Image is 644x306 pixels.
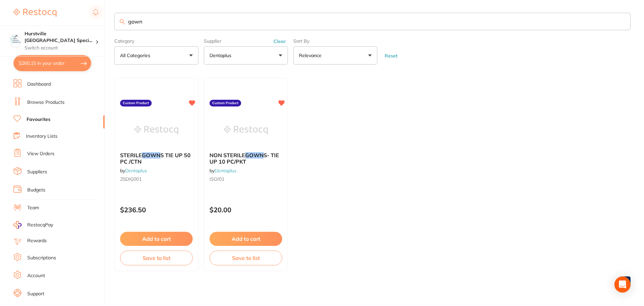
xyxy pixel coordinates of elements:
[13,221,53,229] a: RestocqPay
[13,9,56,17] img: Restocq Logo
[215,168,236,174] a: Dentaplus
[210,152,245,159] span: NON STERILE
[27,116,50,123] a: Favourites
[114,38,198,44] label: Category
[120,152,193,165] b: STERILE GOWNS TIE UP 50 PC /CTN
[13,221,22,229] img: RestocqPay
[120,52,153,59] p: All Categories
[13,5,56,20] a: Restocq Logo
[13,55,91,71] button: $260.15 in your order
[27,150,54,157] a: View Orders
[25,45,96,51] p: Switch account
[210,232,282,246] button: Add to cart
[614,276,631,293] div: Open Intercom Messenger
[204,46,288,64] button: Dentaplus
[27,255,56,261] a: Subscriptions
[120,251,193,265] button: Save to list
[210,251,282,265] button: Save to list
[120,168,147,174] span: by
[210,52,234,59] p: Dentaplus
[27,291,44,297] a: Support
[120,100,152,106] label: Custom Product
[210,100,241,106] label: Custom Product
[26,133,58,140] a: Inventory Lists
[27,169,47,175] a: Suppliers
[114,13,631,30] input: Search Favourite Products
[210,168,236,174] span: by
[245,152,264,159] em: GOWN
[27,237,47,244] a: Rewards
[10,34,21,45] img: Hurstville Sydney Specialist Periodontics
[210,176,224,182] span: ISO/01
[204,38,288,44] label: Supplier
[125,168,147,174] a: Dentaplus
[293,46,377,64] button: Relevance
[120,152,191,165] span: S TIE UP 50 PC /CTN
[210,152,282,165] b: NON STERILE GOWNS- TIE UP 10 PC/PKT
[142,152,160,159] em: GOWN
[114,46,198,64] button: All Categories
[299,52,324,59] p: Relevance
[271,38,288,44] button: Clear
[293,38,377,44] label: Sort By
[27,187,45,193] a: Budgets
[210,206,282,214] p: $20.00
[120,232,193,246] button: Add to cart
[120,152,142,159] span: STERILE
[120,206,193,214] p: $236.50
[27,99,65,106] a: Browse Products
[27,81,51,88] a: Dashboard
[620,275,631,289] a: 1
[210,152,279,165] span: S- TIE UP 10 PC/PKT
[120,176,142,182] span: 25DIG001
[25,31,96,44] h4: Hurstville Sydney Specialist Periodontics
[27,272,45,279] a: Account
[135,113,178,147] img: STERILE GOWNS TIE UP 50 PC /CTN
[27,205,39,211] a: Team
[383,53,400,59] button: Reset
[27,222,53,228] span: RestocqPay
[224,113,268,147] img: NON STERILE GOWNS- TIE UP 10 PC/PKT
